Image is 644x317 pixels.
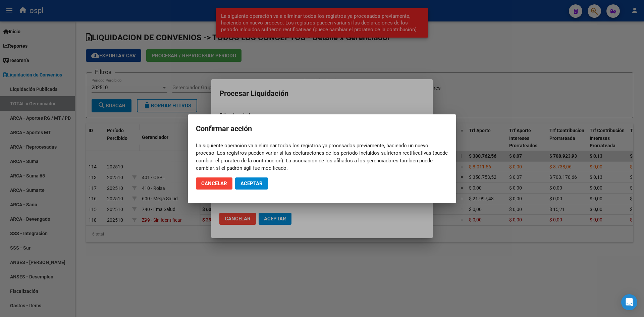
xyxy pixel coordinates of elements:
[196,122,448,135] h2: Confirmar acción
[235,177,268,190] button: Aceptar
[621,294,637,310] div: Open Intercom Messenger
[188,142,456,172] mat-dialog-content: La siguiente operación va a eliminar todos los registros ya procesados previamente, haciendo un n...
[201,180,227,187] span: Cancelar
[240,180,263,187] span: Aceptar
[196,177,232,190] button: Cancelar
